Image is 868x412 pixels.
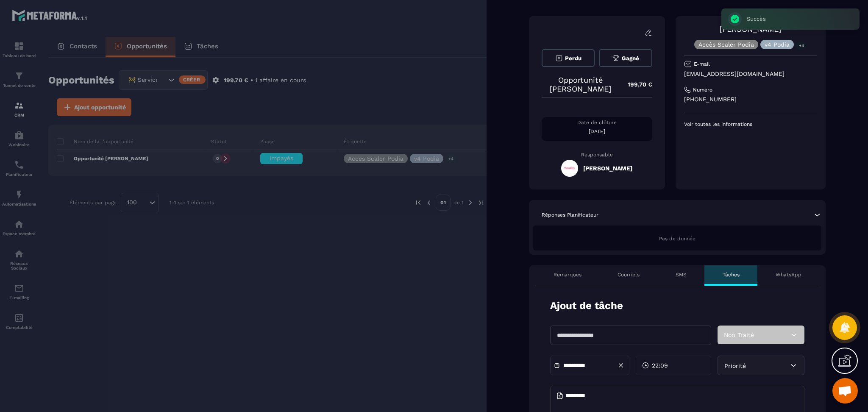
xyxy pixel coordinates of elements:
[720,25,781,33] a: [PERSON_NAME]
[684,70,817,78] p: [EMAIL_ADDRESS][DOMAIN_NAME]
[698,42,754,47] p: Accès Scaler Podia
[723,271,740,278] p: Tâches
[652,361,668,370] span: 22:09
[542,128,652,135] p: [DATE]
[622,55,639,61] span: Gagné
[599,49,652,67] button: Gagné
[659,236,696,242] span: Pas de donnée
[550,299,623,313] p: Ajout de tâche
[583,165,632,172] h5: [PERSON_NAME]
[618,271,640,278] p: Courriels
[684,95,817,103] p: [PHONE_NUMBER]
[542,49,595,67] button: Perdu
[619,76,652,93] p: 199,70 €
[542,75,619,93] p: Opportunité [PERSON_NAME]
[693,86,712,93] p: Numéro
[542,119,652,126] p: Date de clôture
[676,271,687,278] p: SMS
[724,362,746,369] span: Priorité
[832,378,858,404] a: Ouvrir le chat
[565,55,581,61] span: Perdu
[554,271,581,278] p: Remarques
[796,41,807,50] p: +4
[724,331,754,338] span: Non Traité
[684,121,817,128] p: Voir toutes les informations
[776,271,801,278] p: WhatsApp
[542,212,598,218] p: Réponses Planificateur
[542,152,652,158] p: Responsable
[694,61,710,67] p: E-mail
[765,42,790,47] p: v4 Podia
